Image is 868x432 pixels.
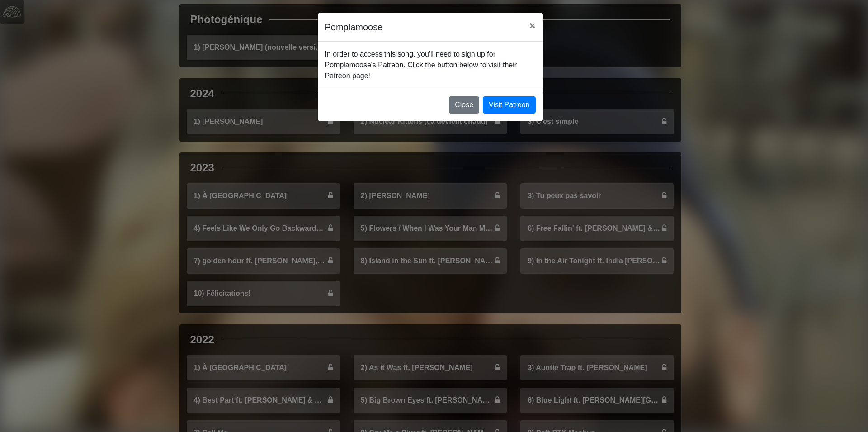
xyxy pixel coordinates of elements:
[522,13,542,38] button: Close
[483,96,535,114] a: Visit Patreon
[449,96,479,114] button: Close
[318,42,543,89] div: In order to access this song, you'll need to sign up for Pomplamoose's Patreon. Click the button ...
[529,19,535,32] span: ×
[325,20,383,34] h5: Pomplamoose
